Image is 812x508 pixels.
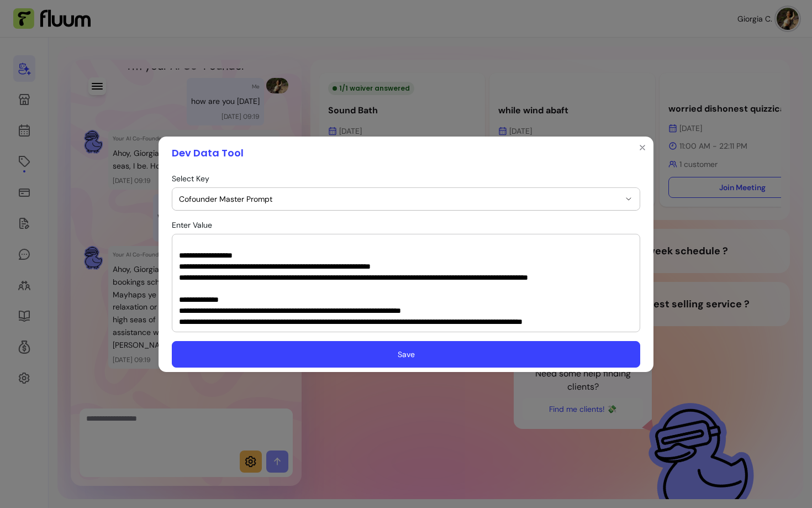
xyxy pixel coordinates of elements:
[172,220,212,230] span: Enter Value
[172,173,214,184] label: Select Key
[172,341,640,368] button: Save
[172,145,244,161] h1: Dev Data Tool
[172,188,640,210] button: Cofounder Master Prompt
[179,193,620,205] span: Cofounder Master Prompt
[634,139,651,156] button: Close
[179,239,633,327] textarea: Enter value for cofounder_master_prompt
